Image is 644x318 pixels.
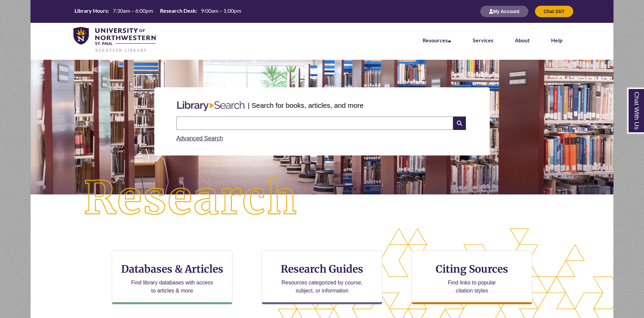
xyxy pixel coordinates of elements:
span: 9:00am – 1:00pm [201,7,241,14]
p: | Search for books, articles, and more [248,100,364,110]
a: Hours Today [72,7,244,16]
a: Research Guides Resources categorized by course, subject, or information [262,251,382,304]
a: Services [473,37,493,43]
a: About [515,37,530,43]
span: 7:30am – 6:00pm [113,7,153,14]
a: My Account [480,8,528,14]
a: Advanced Search [176,135,223,142]
img: Libary Search [174,98,248,114]
p: Find links to popular citation styles [439,279,504,295]
p: Find library databases with access to articles & more [128,279,216,295]
a: Resources [423,37,451,43]
h3: Research Guides [267,263,377,275]
a: Help [551,37,562,43]
button: Chat 24/7 [535,6,573,17]
h3: Citing Sources [431,263,513,275]
button: My Account [480,6,528,17]
i: Search [453,117,466,130]
th: Library Hours: [72,7,110,14]
img: UNWSP Library Logo [73,27,156,53]
table: Hours Today [72,7,244,15]
h3: Databases & Articles [117,263,227,275]
a: Citing Sources Find links to popular citation styles [412,251,532,304]
a: Databases & Articles Find library databases with access to articles & more [112,251,232,304]
th: Research Desk: [157,7,198,14]
p: Resources categorized by course, subject, or information [278,279,366,295]
img: Research [60,153,322,244]
a: Chat 24/7 [535,8,573,14]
